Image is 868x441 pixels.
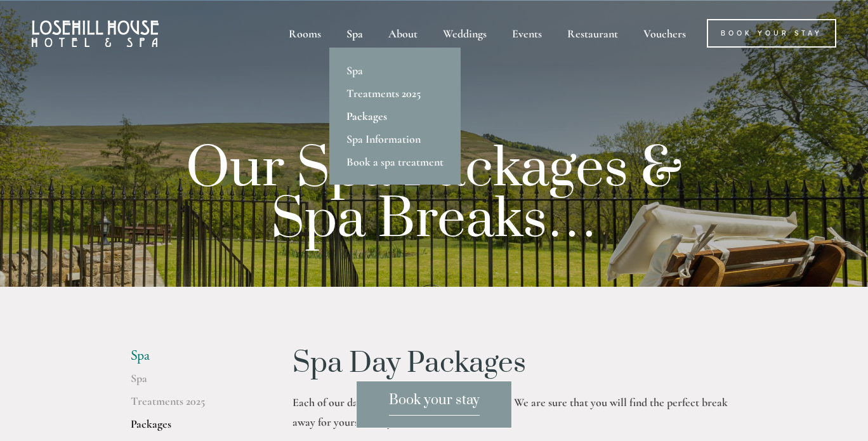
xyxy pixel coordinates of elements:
div: Spa [335,19,374,48]
div: Events [501,19,553,48]
span: Book your stay [389,392,480,416]
a: Spa [131,371,252,394]
a: Vouchers [632,19,697,48]
img: Losehill House [32,20,159,47]
a: Treatments 2025 [329,82,461,105]
div: About [377,19,429,48]
li: Spa [131,348,252,364]
a: Packages [131,417,252,440]
h1: Spa Day Packages [293,348,737,379]
a: Book Your Stay [707,19,836,48]
div: Weddings [431,19,498,48]
a: Spa Information [329,128,461,150]
a: Book your stay [356,381,512,428]
a: Packages [329,105,461,128]
a: Spa [329,59,461,82]
a: Book a spa treatment [329,150,461,173]
p: Our Spa Packages & Spa Breaks… [151,144,717,246]
div: Rooms [277,19,332,48]
div: Restaurant [556,19,629,48]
